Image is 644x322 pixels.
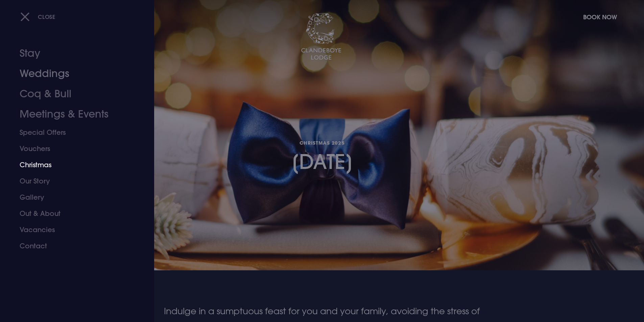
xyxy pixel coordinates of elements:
[20,64,126,84] a: Weddings
[20,124,126,141] a: Special Offers
[20,189,126,205] a: Gallery
[20,222,126,238] a: Vacancies
[20,10,55,24] button: Close
[20,157,126,173] a: Christmas
[20,238,126,254] a: Contact
[20,104,126,124] a: Meetings & Events
[38,13,55,20] span: Close
[20,84,126,104] a: Coq & Bull
[20,141,126,157] a: Vouchers
[20,43,126,64] a: Stay
[20,173,126,189] a: Our Story
[20,205,126,222] a: Out & About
